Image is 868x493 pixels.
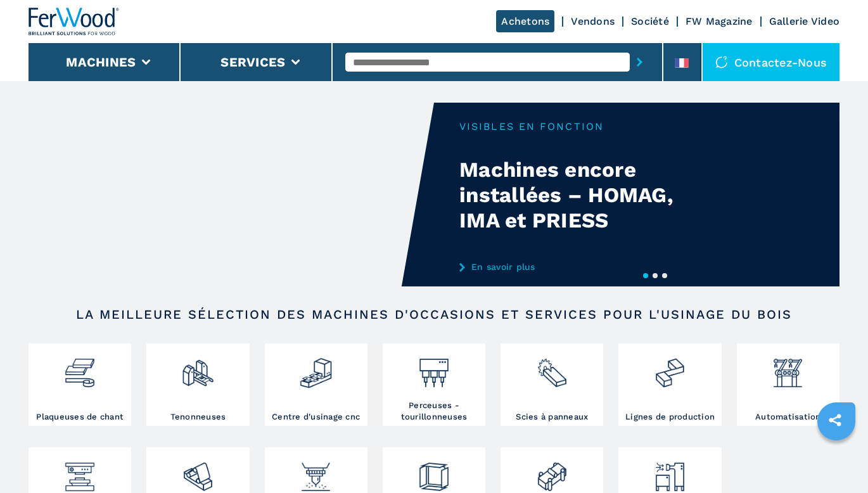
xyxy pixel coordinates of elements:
img: sezionatrici_2.png [535,347,569,390]
iframe: Chat [814,436,858,483]
img: Ferwood [29,8,120,35]
a: Perceuses - tourillonneuses [383,343,485,426]
h3: Perceuses - tourillonneuses [386,400,482,423]
h3: Automatisation [755,411,821,423]
a: Tenonneuses [146,343,249,426]
img: foratrici_inseritrici_2.png [417,347,450,390]
a: Vendons [571,15,615,27]
a: Automatisation [737,343,839,426]
h3: Lignes de production [625,411,715,423]
a: sharethis [819,404,851,436]
a: Achetons [496,10,554,32]
img: linee_di_produzione_2.png [653,347,687,390]
img: Contactez-nous [715,56,728,68]
a: Société [631,15,669,27]
a: Lignes de production [618,343,721,426]
h3: Plaqueuses de chant [36,411,124,423]
a: Gallerie Video [769,15,840,27]
button: 3 [662,273,667,278]
a: Plaqueuses de chant [29,343,131,426]
img: squadratrici_2.png [181,347,215,390]
div: Contactez-nous [703,43,840,81]
h3: Scies à panneaux [516,411,588,423]
img: automazione.png [771,347,805,390]
img: centro_di_lavoro_cnc_2.png [299,347,333,390]
h2: LA MEILLEURE SÉLECTION DES MACHINES D'OCCASIONS ET SERVICES POUR L'USINAGE DU BOIS [69,307,799,322]
img: bordatrici_1.png [63,347,96,390]
button: submit-button [630,48,649,77]
button: Services [220,54,285,70]
video: Your browser does not support the video tag. [29,103,434,286]
button: 1 [643,273,648,278]
h3: Centre d'usinage cnc [272,411,360,423]
a: En savoir plus [459,262,708,272]
button: 2 [653,273,658,278]
h3: Tenonneuses [170,411,226,423]
a: Centre d'usinage cnc [265,343,367,426]
button: Machines [66,54,136,70]
a: Scies à panneaux [501,343,603,426]
a: FW Magazine [686,15,753,27]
